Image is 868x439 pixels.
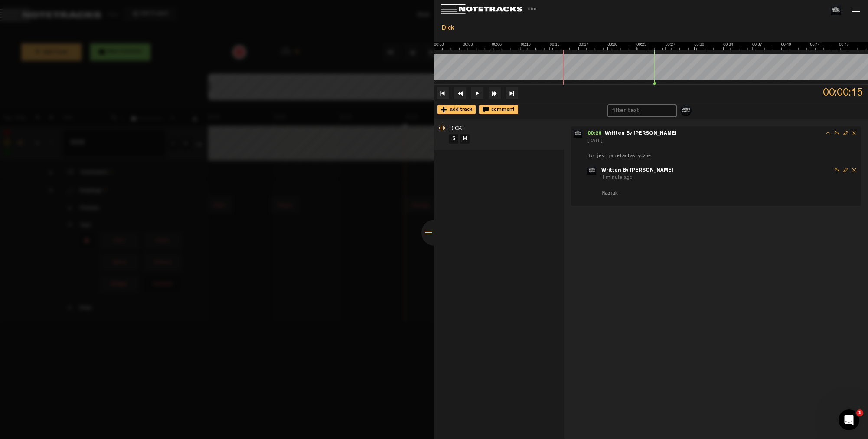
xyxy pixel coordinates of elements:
[437,21,865,36] div: Dick
[587,166,596,175] img: ACg8ocKyds8MKy4dpu-nIK-ZHePgZffMhNk-YBXebN-O81xeOtURswA=s96-c
[823,85,868,101] span: 00:00:15
[434,42,868,50] img: ruler
[850,166,858,175] span: Delete comment
[824,129,832,138] span: thread
[608,105,668,116] input: filter text
[679,104,692,117] li: {{ collab.name_first }} {{ collab.name_last }}
[449,134,458,144] a: S
[587,131,605,136] span: 00:26
[479,105,518,114] div: comment
[601,168,673,173] span: Written By [PERSON_NAME]
[601,175,632,181] span: 1 minute ago
[437,105,476,114] div: add track
[856,409,863,416] span: 1
[587,152,652,159] span: To jest przefantastyczne
[831,5,841,15] img: ACg8ocKyds8MKy4dpu-nIK-ZHePgZffMhNk-YBXebN-O81xeOtURswA=s96-c
[450,126,462,132] span: DICK
[841,129,850,138] span: Edit comment
[460,134,470,144] a: M
[832,129,841,138] span: Reply to comment
[605,131,677,136] span: Written By [PERSON_NAME]
[832,166,841,175] span: Reply to comment
[587,139,603,144] span: [DATE]
[489,107,515,112] span: comment
[679,104,692,117] img: ACg8ocKyds8MKy4dpu-nIK-ZHePgZffMhNk-YBXebN-O81xeOtURswA=s96-c
[447,107,472,112] span: add track
[839,409,859,430] iframe: Intercom live chat
[850,129,858,138] span: Delete comment
[601,189,619,196] span: Naajak
[441,4,545,14] img: logo_white.svg
[841,166,850,175] span: Edit comment
[574,129,582,138] img: ACg8ocKyds8MKy4dpu-nIK-ZHePgZffMhNk-YBXebN-O81xeOtURswA=s96-c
